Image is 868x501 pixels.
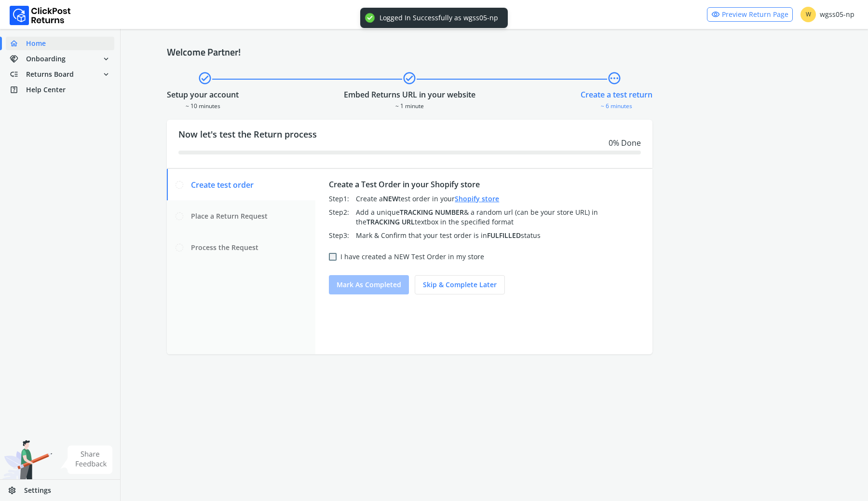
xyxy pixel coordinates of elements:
[356,231,541,240] span: Mark & Confirm that your test order is in status
[455,194,499,203] a: Shopify store
[800,7,816,22] span: W
[581,89,652,100] div: Create a test return
[191,211,268,221] span: Place a Return Request
[402,70,417,87] span: check_circle
[10,52,26,66] span: handshake
[191,243,258,252] span: Process the Request
[26,39,46,48] span: Home
[24,486,51,495] span: Settings
[344,100,475,110] div: ~ 1 minute
[400,208,464,217] span: TRACKING NUMBER
[340,252,484,262] label: I have created a NEW Test Order in my store
[26,85,66,95] span: Help Center
[380,14,498,22] div: Logged In Successfully as wgss05-np
[383,194,398,203] span: NEW
[329,208,356,227] div: Step 2 :
[102,68,110,81] span: expand_more
[356,208,598,226] span: Add a unique & a random url (can be your store URL) in the textbox in the specified format
[26,70,74,79] span: Returns Board
[191,179,254,191] span: Create test order
[356,194,499,203] span: Create a test order in your
[8,484,24,497] span: settings
[487,231,521,240] span: FULFILLED
[10,68,26,81] span: low_priority
[167,120,652,168] div: Now let's test the Return process
[607,70,622,87] span: pending
[329,231,356,240] div: Step 3 :
[102,52,110,66] span: expand_more
[329,179,638,190] div: Create a Test Order in your Shopify store
[800,7,854,22] div: wgss05-np
[178,137,641,149] div: 0 % Done
[167,89,239,100] div: Setup your account
[707,7,793,22] a: visibilityPreview Return Page
[10,37,26,50] span: home
[415,275,505,294] button: Skip & complete later
[6,83,114,97] a: help_centerHelp Center
[167,46,822,58] h4: Welcome Partner!
[6,37,114,50] a: homeHome
[581,100,652,110] div: ~ 6 minutes
[60,445,113,474] img: share feedback
[26,54,66,64] span: Onboarding
[344,89,475,100] div: Embed Returns URL in your website
[366,217,415,226] span: TRACKING URL
[711,8,720,21] span: visibility
[329,275,409,294] button: Mark as completed
[10,6,71,25] img: Logo
[329,194,356,204] div: Step 1 :
[10,83,26,97] span: help_center
[167,100,239,110] div: ~ 10 minutes
[198,70,212,87] span: check_circle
